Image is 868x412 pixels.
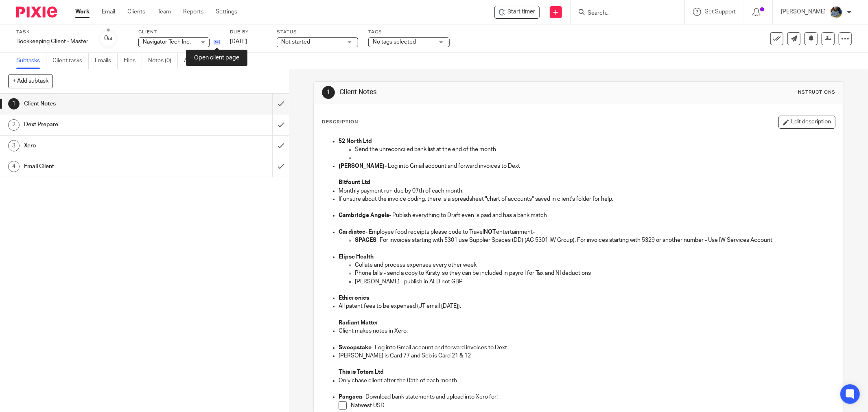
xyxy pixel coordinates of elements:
p: Description [322,119,358,125]
button: Edit description [778,116,835,129]
h1: Dext Prepare [24,118,184,131]
small: /4 [108,37,112,41]
div: 0 [104,34,112,43]
a: Emails [95,53,118,69]
a: Settings [216,8,237,16]
input: Search [587,10,660,17]
h1: Client Notes [339,88,596,96]
span: Not started [281,39,310,45]
strong: Radiant Matter [339,320,378,326]
p: Collate and process expenses every other week [355,261,835,269]
p: If unsure about the invoice coding, there is a spreadsheet "chart of accounts" saved in client's ... [339,195,835,203]
div: Instructions [796,89,835,96]
strong: SPACES - [355,237,380,243]
strong: Pangaea [339,394,362,400]
a: Work [75,8,90,16]
a: Client tasks [52,53,89,69]
div: 1 [322,86,335,99]
p: Send the unreconciled bank list at the end of the month [355,145,835,153]
h1: Xero [24,140,184,152]
a: Audit logs [184,53,215,69]
p: [PERSON_NAME] is Card 77 and Seb is Card 21 & 12 [339,352,835,360]
span: No tags selected [373,39,416,45]
p: - Log into Gmail account and forward invoices to Dext [339,344,835,352]
a: Reports [183,8,203,16]
a: Notes (0) [148,53,178,69]
strong: [PERSON_NAME] [339,163,385,169]
span: Navigator Tech Inc. [143,39,191,45]
p: Monthly payment run due by 07th of each month. [339,187,835,195]
label: Tags [368,29,450,35]
label: Status [277,29,358,35]
p: [PERSON_NAME] [781,8,826,16]
p: - [339,253,835,261]
h1: Client Notes [24,98,184,110]
strong: Sweepstake [339,345,372,351]
label: Task [16,29,88,35]
strong: 52 North Ltd [339,138,372,144]
div: Navigator Tech Inc. - Bookkeeping Client - Master [494,6,540,19]
a: Team [157,8,171,16]
div: 3 [8,140,20,151]
p: Natwest USD [351,401,835,410]
div: 2 [8,119,20,131]
p: - Log into Gmail account and forward invoices to Dext [339,162,835,170]
strong: Cambridge Angels [339,213,389,218]
a: Email [102,8,115,16]
strong: Bitfount Ltd [339,180,370,185]
p: - Publish everything to Draft even is paid and has a bank match [339,211,835,219]
strong: Elipse Health [339,254,374,260]
span: Start timer [507,8,535,16]
img: Pixie [16,7,57,18]
p: All patent fees to be expensed (JT email [DATE]). [339,302,835,310]
h1: Email Client [24,160,184,173]
div: 1 [8,98,20,110]
div: 4 [8,161,20,172]
p: [PERSON_NAME] - publish in AED not GBP [355,278,835,286]
label: Due by [230,29,267,35]
button: + Add subtask [8,74,53,88]
span: Get Support [704,9,736,15]
p: Only chase client after the 05th of each month [339,377,835,385]
div: Bookkeeping Client - Master [16,37,88,46]
a: Clients [127,8,145,16]
p: - Employee food receipts please code to Travel entertainment- [339,228,835,236]
p: Client makes notes in Xero. [339,327,835,335]
a: Subtasks [16,53,46,69]
span: [DATE] [230,39,247,44]
p: Phone bills - send a copy to Kirsty, so they can be included in payroll for Tax and NI deductions [355,269,835,277]
strong: Ethicronics [339,295,369,301]
strong: Cardiatec [339,229,365,235]
strong: This is Totem Ltd [339,369,384,375]
strong: NOT [484,229,496,235]
p: For invoices starting with 5301 use Supplier Spaces (DD) (AC 5301 IW Group). For invoices startin... [355,236,835,244]
img: Jaskaran%20Singh.jpeg [830,6,843,19]
p: - Download bank statements and upload into Xero for: [339,393,835,401]
label: Client [138,29,220,35]
a: Files [124,53,142,69]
